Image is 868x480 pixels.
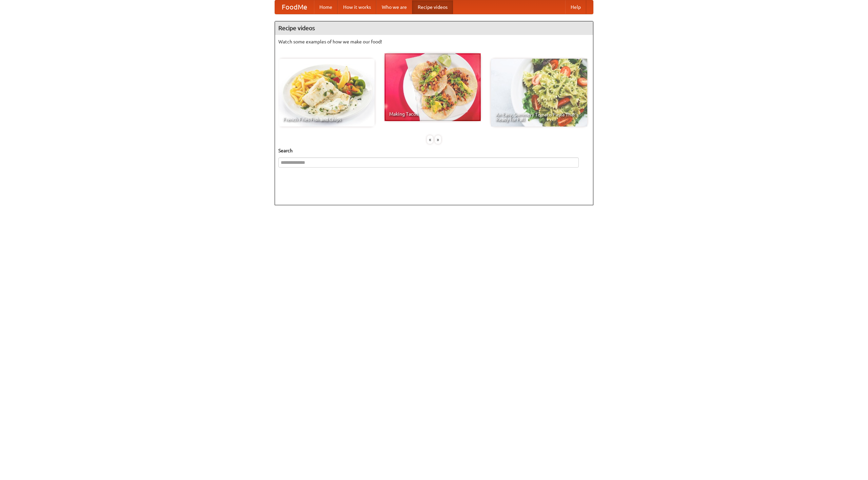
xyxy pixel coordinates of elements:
[278,147,590,154] h5: Search
[275,21,593,35] h4: Recipe videos
[491,59,587,127] a: An Easy, Summery Tomato Pasta That's Ready for Fall
[389,112,476,116] span: Making Tacos
[338,0,376,14] a: How it works
[275,0,314,14] a: FoodMe
[314,0,338,14] a: Home
[412,0,453,14] a: Recipe videos
[427,135,433,144] div: «
[435,135,441,144] div: »
[496,112,583,122] span: An Easy, Summery Tomato Pasta That's Ready for Fall
[565,0,586,14] a: Help
[283,117,370,122] span: French Fries Fish and Chips
[278,59,375,127] a: French Fries Fish and Chips
[278,38,590,45] p: Watch some examples of how we make our food!
[376,0,412,14] a: Who we are
[384,53,481,121] a: Making Tacos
